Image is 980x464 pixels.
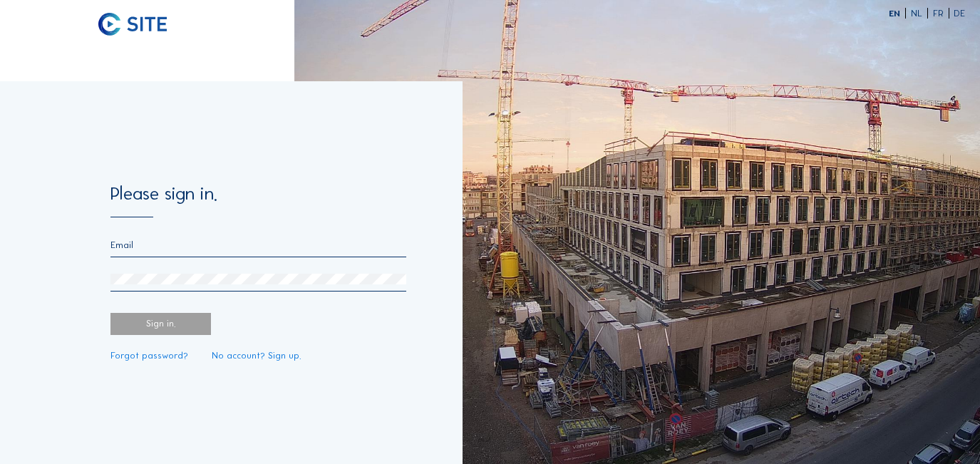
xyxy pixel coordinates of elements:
div: EN [889,9,906,19]
a: Forgot password? [110,351,188,361]
a: No account? Sign up. [212,351,301,361]
div: Please sign in. [110,185,406,217]
div: FR [933,9,949,19]
div: Sign in. [110,313,210,335]
div: NL [911,9,928,19]
div: DE [954,9,965,19]
input: Email [110,239,406,250]
img: C-SITE logo [98,13,167,36]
